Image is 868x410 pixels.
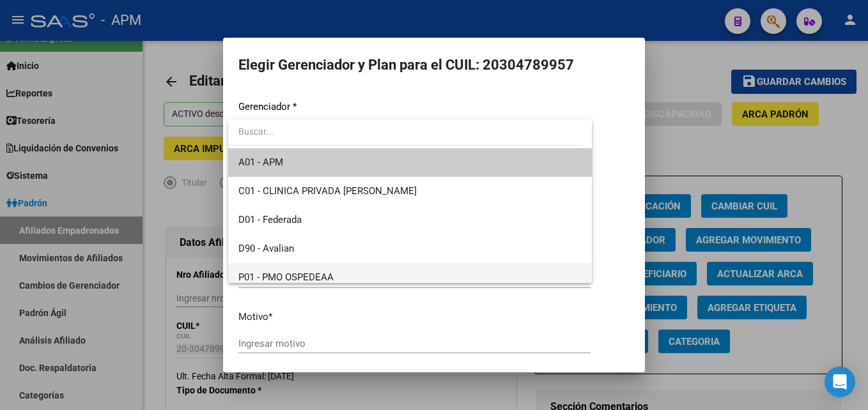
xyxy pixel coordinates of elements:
[825,367,855,397] div: Open Intercom Messenger
[238,271,334,283] span: P01 - PMO OSPEDEAA
[238,156,283,168] span: A01 - APM
[228,118,582,145] input: dropdown search
[238,243,294,254] span: D90 - Avalian
[238,185,417,197] span: C01 - CLINICA PRIVADA [PERSON_NAME]
[238,214,302,225] span: D01 - Federada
